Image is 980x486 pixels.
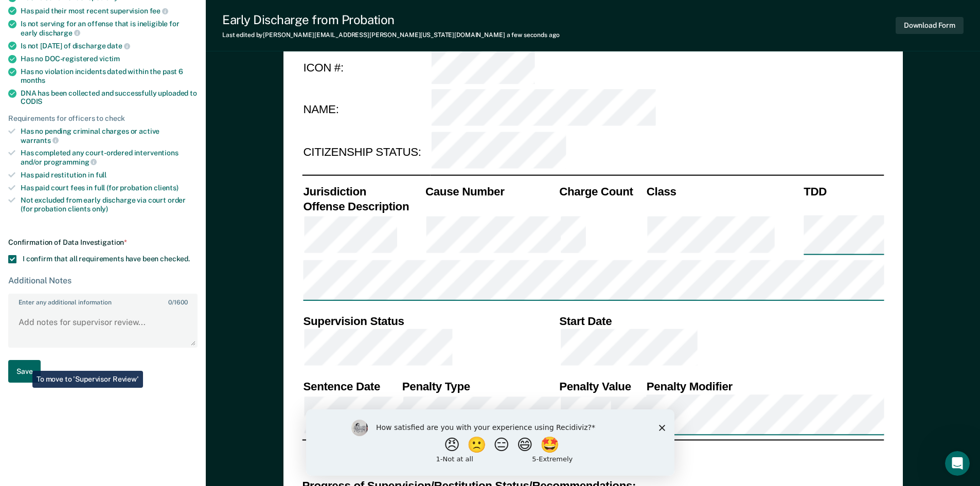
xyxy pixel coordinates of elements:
[168,299,187,306] span: / 1600
[8,238,198,247] div: Confirmation of Data Investigation
[21,55,198,63] div: Has no DOC-registered
[8,276,198,285] div: Additional Notes
[507,31,560,39] span: a few seconds ago
[896,17,964,34] button: Download Form
[154,184,179,192] span: clients)
[645,379,884,394] th: Penalty Modifier
[302,379,401,394] th: Sentence Date
[401,379,558,394] th: Penalty Type
[21,89,198,106] div: DNA has been collected and successfully uploaded to
[424,184,558,199] th: Cause Number
[21,6,198,15] div: Has paid their most recent supervision
[21,136,59,145] span: warrants
[21,97,42,105] span: CODIS
[9,295,197,306] label: Enter any additional information
[222,12,560,27] div: Early Discharge from Probation
[302,199,424,214] th: Offense Description
[21,184,198,192] div: Has paid court fees in full (for probation
[558,379,646,394] th: Penalty Value
[222,31,560,39] div: Last edited by [PERSON_NAME][EMAIL_ADDRESS][PERSON_NAME][US_STATE][DOMAIN_NAME]
[21,196,198,213] div: Not excluded from early discharge via court order (for probation clients
[23,255,190,263] span: I confirm that all requirements have been checked.
[107,42,130,50] span: date
[92,205,108,213] span: only)
[44,158,97,166] span: programming
[8,114,198,123] div: Requirements for officers to check
[302,131,430,173] td: CITIZENSHIP STATUS:
[8,360,41,383] button: Save
[302,46,430,88] td: ICON #:
[99,55,120,63] span: victim
[21,76,45,84] span: months
[21,41,198,50] div: Is not [DATE] of discharge
[302,314,558,329] th: Supervision Status
[21,20,198,37] div: Is not serving for an offense that is ineligible for early
[96,171,106,179] span: full
[645,184,802,199] th: Class
[21,67,198,85] div: Has no violation incidents dated within the past 6
[150,7,168,15] span: fee
[39,29,80,37] span: discharge
[21,127,198,145] div: Has no pending criminal charges or active
[803,184,884,199] th: TDD
[306,409,674,476] iframe: Survey by Kim from Recidiviz
[21,149,198,166] div: Has completed any court-ordered interventions and/or
[302,88,430,131] td: NAME:
[945,451,970,476] iframe: Intercom live chat
[302,184,424,199] th: Jurisdiction
[21,171,198,179] div: Has paid restitution in
[558,314,884,329] th: Start Date
[558,184,646,199] th: Charge Count
[168,299,172,306] span: 0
